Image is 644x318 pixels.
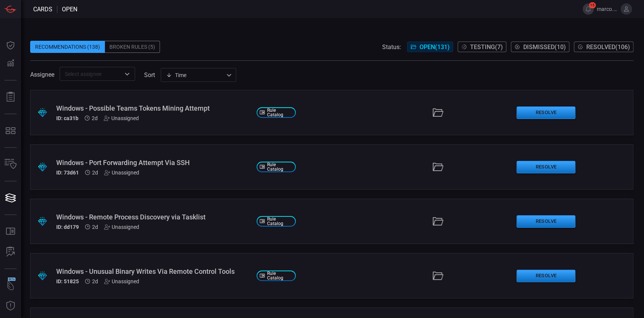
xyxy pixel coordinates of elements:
[523,43,566,51] span: Dismissed ( 10 )
[2,222,20,241] button: Rule Catalog
[583,3,594,15] button: 15
[144,71,155,79] label: sort
[33,6,52,13] span: Cards
[104,278,139,284] div: Unassigned
[589,2,596,8] span: 15
[2,122,20,140] button: MITRE - Detection Posture
[407,42,453,52] button: Open(131)
[2,297,20,315] button: Threat Intelligence
[56,278,79,284] h5: ID: 51825
[62,6,77,13] span: open
[56,224,79,230] h5: ID: dd179
[516,107,575,119] button: Resolve
[2,36,20,54] button: Dashboard
[2,155,20,173] button: Inventory
[62,69,120,79] input: Select assignee
[92,170,98,176] span: Aug 14, 2025 2:08 AM
[30,71,54,78] span: Assignee
[458,42,506,52] button: Testing(7)
[56,170,79,176] h5: ID: 73d61
[56,104,251,112] div: Windows - Possible Teams Tokens Mining Attempt
[2,189,20,207] button: Cards
[516,270,575,282] button: Resolve
[586,43,630,51] span: Resolved ( 106 )
[56,213,251,221] div: Windows - Remote Process Discovery via Tasklist
[30,41,105,53] div: Recommendations (138)
[2,88,20,106] button: Reports
[122,69,132,79] button: Open
[2,276,20,295] button: Wingman
[2,243,20,261] button: ALERT ANALYSIS
[382,43,401,51] span: Status:
[420,43,450,51] span: Open ( 131 )
[267,217,293,226] span: Rule Catalog
[574,42,633,52] button: Resolved(106)
[92,278,98,284] span: Aug 14, 2025 2:08 AM
[56,267,251,275] div: Windows - Unusual Binary Writes Via Remote Control Tools
[92,224,98,230] span: Aug 14, 2025 2:08 AM
[104,115,139,121] div: Unassigned
[166,71,224,79] div: Time
[267,271,293,280] span: Rule Catalog
[597,6,618,12] span: marco.[PERSON_NAME]
[267,108,293,117] span: Rule Catalog
[511,42,569,52] button: Dismissed(10)
[104,170,139,176] div: Unassigned
[267,162,293,171] span: Rule Catalog
[516,161,575,173] button: Resolve
[105,41,160,53] div: Broken Rules (5)
[470,43,503,51] span: Testing ( 7 )
[104,224,139,230] div: Unassigned
[56,115,78,121] h5: ID: ca31b
[56,159,251,167] div: Windows - Port Forwarding Attempt Via SSH
[2,54,20,73] button: Detections
[92,115,98,121] span: Aug 14, 2025 2:08 AM
[516,215,575,228] button: Resolve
